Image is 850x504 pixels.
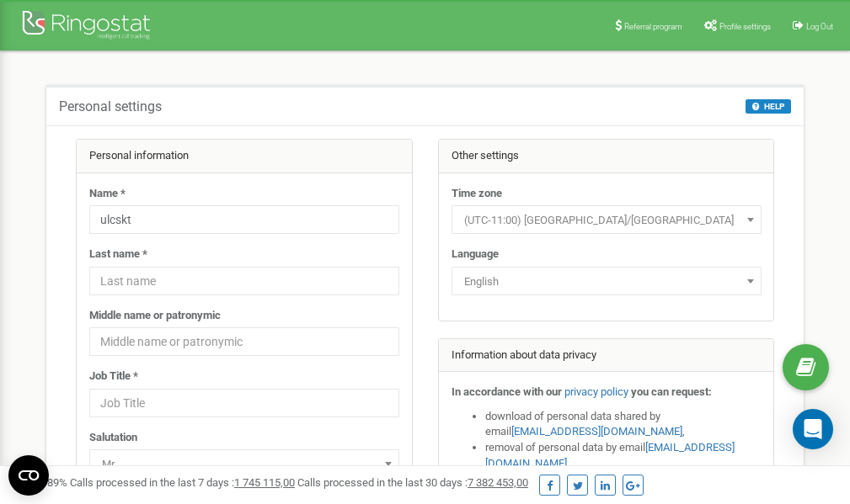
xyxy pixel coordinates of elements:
[452,267,762,295] span: English
[439,339,774,373] div: Information about data privacy
[719,22,771,31] span: Profile settings
[95,453,393,476] span: Mr.
[485,409,762,440] li: download of personal data shared by email ,
[452,205,762,234] span: (UTC-11:00) Pacific/Midway
[70,476,295,489] span: Calls processed in the last 7 days :
[439,140,774,173] div: Other settings
[89,449,399,478] span: Mr.
[631,385,712,398] strong: you can request:
[89,389,399,417] input: Job Title
[624,22,682,31] span: Referral program
[89,267,399,295] input: Last name
[8,455,49,496] button: Open CMP widget
[485,440,762,471] li: removal of personal data by email ,
[59,99,162,114] h5: Personal settings
[457,270,756,294] span: English
[457,209,756,232] span: (UTC-11:00) Pacific/Midway
[89,327,399,356] input: Middle name or patronymic
[746,99,791,114] button: HELP
[234,476,295,489] u: 1 745 115,00
[806,22,833,31] span: Log Out
[297,476,528,489] span: Calls processed in the last 30 days :
[564,385,628,398] a: privacy policy
[89,186,126,202] label: Name *
[89,247,147,263] label: Last name *
[511,425,682,438] a: [EMAIL_ADDRESS][DOMAIN_NAME]
[77,140,412,173] div: Personal information
[89,369,138,385] label: Job Title *
[452,186,502,202] label: Time zone
[793,409,833,449] div: Open Intercom Messenger
[89,205,399,234] input: Name
[468,476,528,489] u: 7 382 453,00
[452,247,499,263] label: Language
[89,308,221,324] label: Middle name or patronymic
[452,385,562,398] strong: In accordance with our
[89,430,137,446] label: Salutation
